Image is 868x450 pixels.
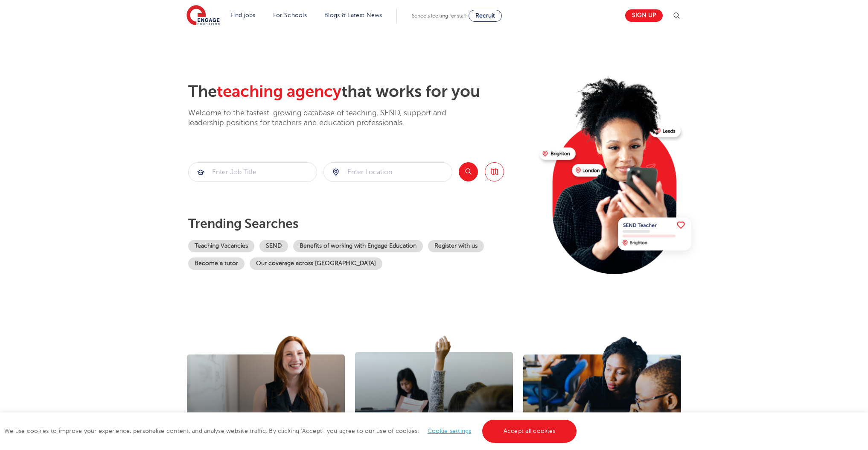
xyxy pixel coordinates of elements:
a: SEND [259,240,288,252]
span: We use cookies to improve your experience, personalise content, and analyse website traffic. By c... [4,428,579,434]
h2: The that works for you [188,82,533,102]
a: Teaching Vacancies [188,240,254,252]
p: Trending searches [188,216,533,231]
a: Blogs & Latest News [324,12,382,18]
a: Sign up [625,9,663,22]
span: Schools looking for staff [412,13,467,19]
a: Recruit [469,10,502,22]
span: Recruit [475,12,495,19]
span: teaching agency [217,82,341,101]
a: Find jobs [230,12,256,18]
img: Engage Education [186,5,220,26]
a: For Schools [273,12,307,18]
button: Search [459,162,478,181]
a: Our coverage across [GEOGRAPHIC_DATA] [250,257,382,270]
a: Benefits of working with Engage Education [293,240,423,252]
a: Become a tutor [188,257,245,270]
a: Register with us [428,240,484,252]
a: Cookie settings [428,428,472,434]
input: Submit [324,163,452,181]
a: Accept all cookies [482,420,577,443]
p: Welcome to the fastest-growing database of teaching, SEND, support and leadership positions for t... [188,108,470,128]
input: Submit [189,163,317,181]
